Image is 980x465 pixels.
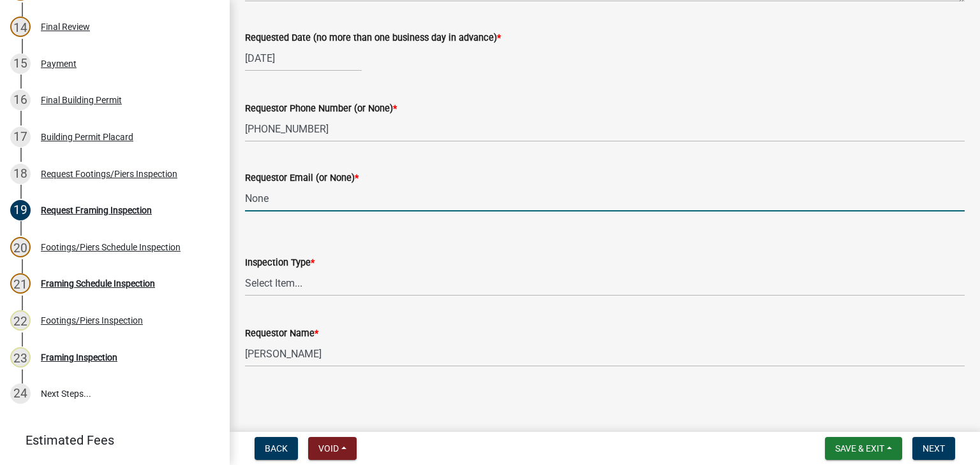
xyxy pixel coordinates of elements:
[245,329,318,338] label: Requestor Name
[10,164,31,184] div: 18
[41,59,77,68] div: Payment
[10,237,31,257] div: 20
[41,353,117,362] div: Framing Inspection
[255,437,298,460] button: Back
[10,54,31,74] div: 15
[41,96,122,104] div: Final Building Permit
[10,200,31,220] div: 19
[10,427,209,453] a: Estimated Fees
[41,22,90,31] div: Final Review
[41,132,133,141] div: Building Permit Placard
[10,90,31,110] div: 16
[41,206,152,215] div: Request Framing Inspection
[10,347,31,368] div: 23
[912,437,955,460] button: Next
[10,273,31,294] div: 21
[245,259,315,268] label: Inspection Type
[41,243,181,252] div: Footings/Piers Schedule Inspection
[41,316,143,325] div: Footings/Piers Inspection
[318,443,339,454] span: Void
[41,169,177,178] div: Request Footings/Piers Inspection
[10,383,31,404] div: 24
[10,310,31,331] div: 22
[10,17,31,37] div: 14
[825,437,902,460] button: Save & Exit
[245,34,501,43] label: Requested Date (no more than one business day in advance)
[923,443,945,454] span: Next
[245,174,359,183] label: Requestor Email (or None)
[835,443,884,454] span: Save & Exit
[41,279,155,288] div: Framing Schedule Inspection
[245,45,362,71] input: mm/dd/yyyy
[265,443,288,454] span: Back
[10,127,31,147] div: 17
[245,104,397,113] label: Requestor Phone Number (or None)
[308,437,357,460] button: Void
